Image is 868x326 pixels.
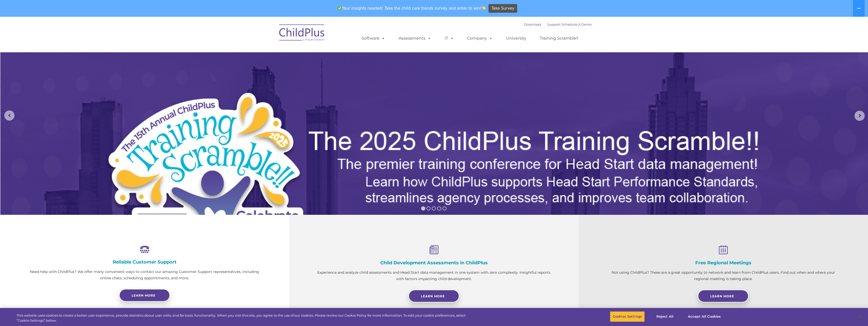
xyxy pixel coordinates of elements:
a: Schedule A Demo [562,22,592,26]
a: Training Scramble!! [535,33,583,43]
img: ✅ [338,6,342,10]
button: Reject All [649,311,681,322]
img: ChildPlus by Procare Solutions [277,21,327,46]
a: Learn More [408,290,459,302]
span: Learn More [421,294,445,298]
h4: Child Development Assessments in ChildPlus [315,260,553,266]
a: Take Survey [488,4,517,13]
h4: Free Regional Meetings [604,260,843,266]
a: Download [524,22,541,26]
img: 👏 [482,6,486,10]
span: Phone number [71,54,92,58]
p: Not using ChildPlus? These are a great opportunity to network and learn from ChildPlus users. Fin... [604,269,843,282]
button: Close [854,311,865,322]
h4: Reliable Customer Support [25,259,264,265]
a: IT [439,33,459,43]
font: | [524,22,592,26]
span: Last name [71,34,86,37]
button: Cookies Settings [610,311,645,322]
span: Your insights needed! Take the child care trends survey and enter to win! [336,3,488,13]
div: This website uses cookies to create a better user experience, provide statistics about user visit... [17,313,477,323]
button: Accept All Cookies [685,311,723,322]
a: Support [547,22,561,26]
a: Learn More [698,290,749,302]
p: Need help with ChildPlus? We offer many convenient ways to contact our amazing Customer Support r... [25,269,264,281]
a: Company [462,33,498,43]
a: Software [356,33,390,43]
span: Learn More [710,294,734,298]
a: Learn more [119,289,170,302]
a: Assessments [393,33,436,43]
span: Take Survey [492,4,514,13]
p: Experience and analyze child assessments and Head Start data management in one system with zero c... [315,269,553,282]
span: Learn more [132,294,155,297]
a: University [501,33,531,43]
